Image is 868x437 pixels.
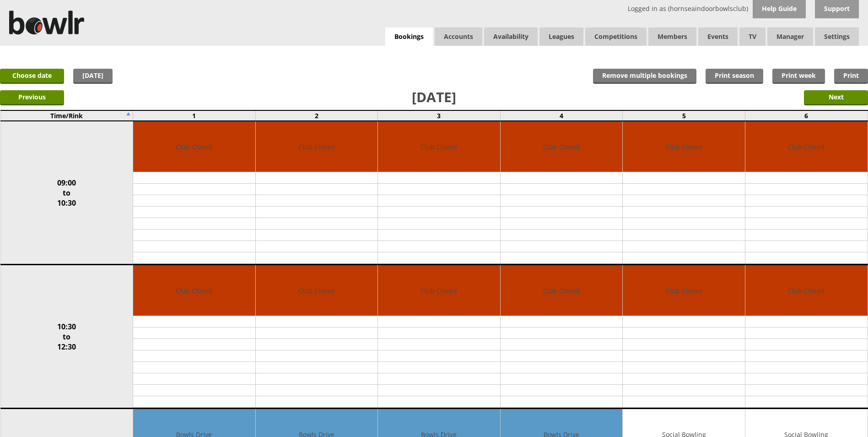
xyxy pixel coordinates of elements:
a: Availability [484,27,538,46]
span: Accounts [435,27,482,46]
td: Club Closed [501,121,623,172]
td: 5 [623,110,745,121]
input: Remove multiple bookings [593,69,696,84]
td: 6 [745,110,868,121]
a: Bookings [385,27,433,46]
td: Club Closed [745,121,868,172]
a: Print week [772,69,825,84]
td: Club Closed [133,121,255,172]
span: Settings [815,27,859,46]
td: Club Closed [378,121,500,172]
td: Club Closed [378,265,500,316]
input: Next [804,90,868,105]
td: 09:00 to 10:30 [0,121,133,265]
a: [DATE] [73,69,113,84]
td: 10:30 to 12:30 [0,265,133,409]
td: 3 [378,110,501,121]
a: Competitions [585,27,647,46]
a: Print season [706,69,763,84]
td: Time/Rink [0,110,133,121]
td: Club Closed [133,265,255,316]
span: TV [739,27,766,46]
td: 2 [255,110,378,121]
a: Events [698,27,738,46]
a: Print [834,69,868,84]
span: Members [648,27,696,46]
td: 1 [133,110,255,121]
span: Manager [767,27,813,46]
td: Club Closed [501,265,623,316]
td: Club Closed [256,121,378,172]
td: Club Closed [623,121,745,172]
td: Club Closed [623,265,745,316]
td: Club Closed [256,265,378,316]
td: Club Closed [745,265,868,316]
a: Leagues [539,27,583,46]
td: 4 [500,110,623,121]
